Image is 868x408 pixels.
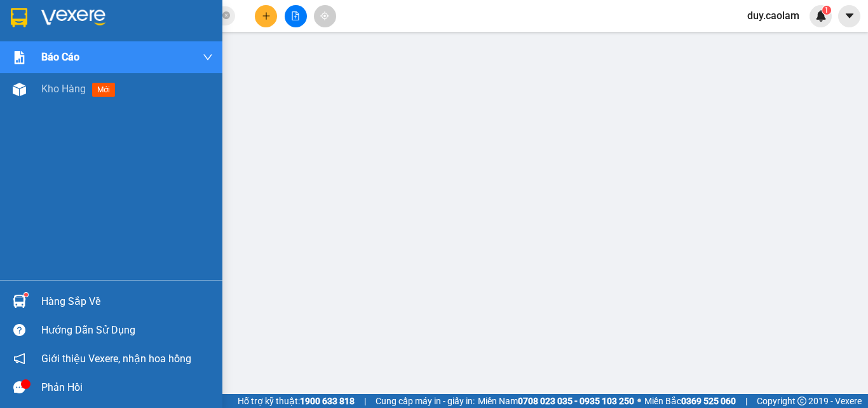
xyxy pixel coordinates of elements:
span: | [364,394,366,408]
strong: 1900 633 818 [300,396,355,406]
img: solution-icon [13,51,26,64]
span: Hỗ trợ kỹ thuật: [238,394,355,408]
span: | [745,394,747,408]
button: file-add [285,5,307,27]
span: notification [13,353,25,365]
span: Miền Nam [478,394,634,408]
span: Cung cấp máy in - giấy in: [376,394,475,408]
span: message [13,381,25,393]
button: aim [314,5,336,27]
span: close-circle [222,10,230,22]
span: duy.caolam [737,8,810,24]
span: caret-down [844,10,855,22]
img: icon-new-feature [815,10,827,22]
span: copyright [797,397,806,405]
span: Báo cáo [41,49,79,65]
span: mới [92,83,115,97]
img: logo-vxr [11,8,27,27]
img: warehouse-icon [13,295,26,308]
span: 1 [824,6,829,15]
span: file-add [291,11,300,20]
span: down [203,52,213,62]
strong: 0369 525 060 [681,396,736,406]
span: aim [320,11,329,20]
span: ⚪️ [637,398,641,404]
strong: 0708 023 035 - 0935 103 250 [518,396,634,406]
div: Phản hồi [41,378,213,397]
sup: 1 [822,6,831,15]
div: Hàng sắp về [41,292,213,311]
div: Hướng dẫn sử dụng [41,321,213,340]
button: caret-down [838,5,860,27]
img: warehouse-icon [13,83,26,96]
span: Kho hàng [41,83,86,95]
button: plus [255,5,277,27]
span: Miền Bắc [644,394,736,408]
span: close-circle [222,11,230,19]
span: plus [262,11,271,20]
span: question-circle [13,324,25,336]
sup: 1 [24,293,28,297]
span: Giới thiệu Vexere, nhận hoa hồng [41,351,191,367]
